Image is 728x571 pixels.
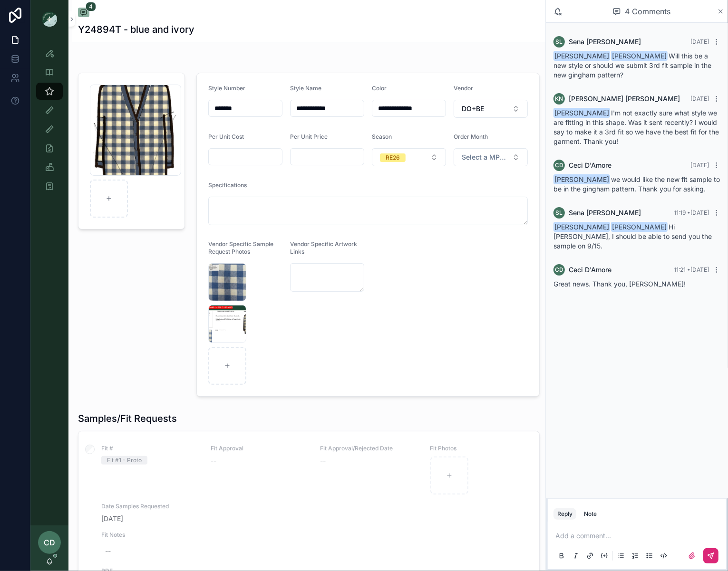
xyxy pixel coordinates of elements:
[569,208,641,218] span: Sena [PERSON_NAME]
[211,456,216,466] span: --
[462,152,508,162] span: Select a MPN LEVEL ORDER MONTH
[553,175,720,193] span: we would like the new fit sample to be in the gingham pattern. Thank you for asking.
[690,95,709,102] span: [DATE]
[107,456,142,465] div: Fit #1 - Proto
[555,162,563,169] span: CD
[584,510,597,518] div: Note
[386,153,400,162] div: RE26
[569,94,680,104] span: [PERSON_NAME] [PERSON_NAME]
[101,503,199,510] span: Date Samples Requested
[454,100,528,118] button: Select Button
[553,108,610,118] span: [PERSON_NAME]
[553,109,719,145] span: I'm not exactly sure what style we are fitting in this shape. Was it sent recently? I would say t...
[553,280,686,288] span: Great news. Thank you, [PERSON_NAME]!
[430,445,528,452] span: Fit Photos
[569,161,612,170] span: Ceci D'Amore
[454,133,488,140] span: Order Month
[372,148,446,166] button: Select Button
[30,38,68,207] div: scrollable content
[290,240,357,255] span: Vendor Specific Artwork Links
[454,148,528,166] button: Select Button
[320,445,418,452] span: Fit Approval/Rejected Date
[372,133,392,140] span: Season
[611,51,668,61] span: [PERSON_NAME]
[553,223,712,250] span: Hi [PERSON_NAME], I should be able to send you the sample on 9/15.
[690,162,709,169] span: [DATE]
[78,23,194,36] h1: Y24894T - blue and ivory
[101,445,199,452] span: Fit #
[555,266,563,274] span: CD
[290,85,321,92] span: Style Name
[211,445,309,452] span: Fit Approval
[625,6,670,17] span: 4 Comments
[569,265,612,275] span: Ceci D'Amore
[462,104,484,114] span: DO+BE
[290,133,328,140] span: Per Unit Price
[101,514,199,523] span: [DATE]
[208,240,273,255] span: Vendor Specific Sample Request Photos
[78,412,177,425] h1: Samples/Fit Requests
[86,2,96,11] span: 4
[674,266,709,273] span: 11:21 • [DATE]
[674,209,709,216] span: 11:19 • [DATE]
[208,85,245,92] span: Style Number
[44,537,55,548] span: CD
[372,85,387,92] span: Color
[553,52,711,79] span: Will this be a new style or should we submit 3rd fit sample in the new gingham pattern?
[611,222,668,232] span: [PERSON_NAME]
[105,546,111,556] div: --
[553,508,576,520] button: Reply
[78,8,89,19] button: 4
[553,51,610,61] span: [PERSON_NAME]
[580,508,601,520] button: Note
[208,181,247,189] span: Specifications
[556,38,563,46] span: SL
[454,85,473,92] span: Vendor
[690,38,709,45] span: [DATE]
[555,95,563,103] span: KN
[208,133,244,140] span: Per Unit Cost
[553,222,610,232] span: [PERSON_NAME]
[101,531,528,539] span: Fit Notes
[42,11,57,27] img: App logo
[553,174,610,184] span: [PERSON_NAME]
[556,209,563,217] span: SL
[320,456,326,466] span: --
[569,37,641,47] span: Sena [PERSON_NAME]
